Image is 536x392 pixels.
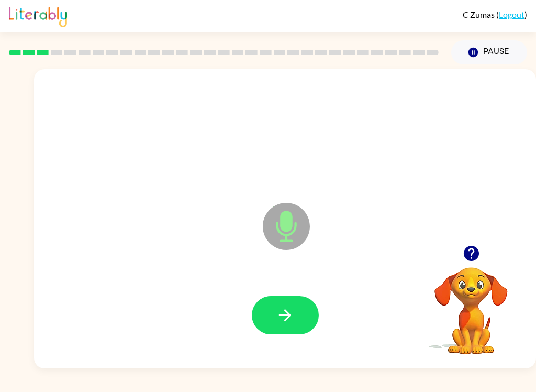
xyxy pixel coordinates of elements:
[499,9,524,19] a: Logout
[419,251,523,356] video: Your browser must support playing .mp4 files to use Literably. Please try using another browser.
[463,9,496,19] span: C Zumas
[463,9,527,19] div: ( )
[9,4,67,27] img: Literably
[451,40,527,64] button: Pause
